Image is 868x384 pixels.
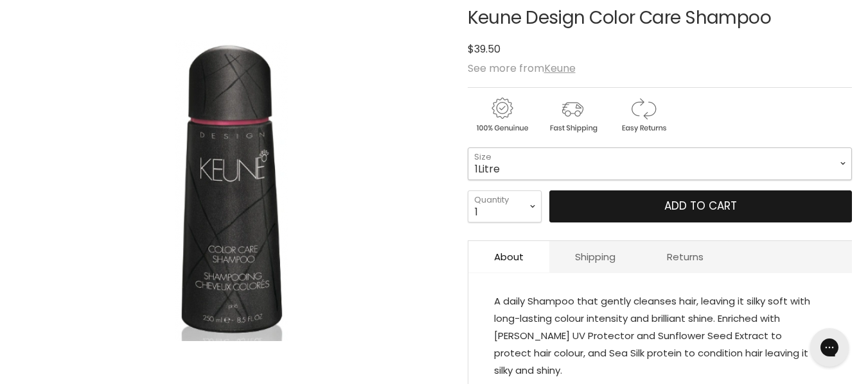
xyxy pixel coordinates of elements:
[468,241,549,272] a: About
[468,96,536,135] img: genuine.gif
[468,8,852,28] h1: Keune Design Color Care Shampoo
[468,61,576,76] span: See more from
[80,40,382,342] img: Keune Design Color Care Shampoo
[641,241,729,272] a: Returns
[549,190,852,222] button: Add to cart
[549,241,641,272] a: Shipping
[609,96,677,135] img: returns.gif
[494,294,810,377] span: A daily Shampoo that gently cleanses hair, leaving it silky soft with long-lasting colour intensi...
[544,61,576,76] a: Keune
[468,42,500,56] span: $39.50
[538,96,607,135] img: shipping.gif
[468,190,542,222] select: Quantity
[804,324,855,371] iframe: Gorgias live chat messenger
